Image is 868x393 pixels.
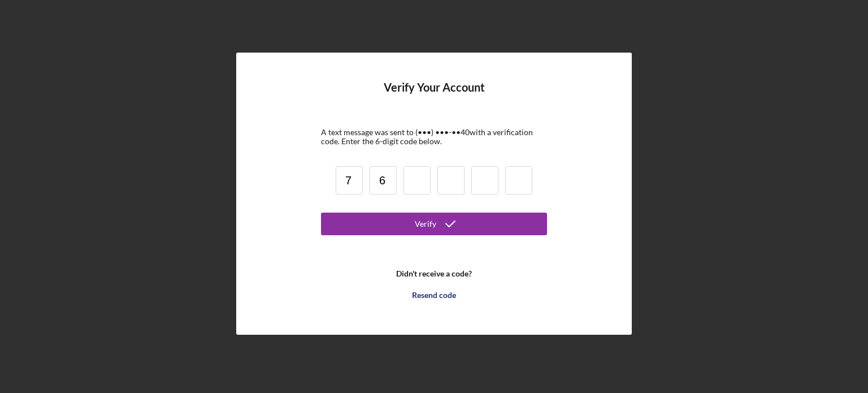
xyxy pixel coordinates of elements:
[321,284,547,306] button: Resend code
[415,213,436,235] div: Verify
[321,128,547,146] div: A text message was sent to (•••) •••-•• 40 with a verification code. Enter the 6-digit code below.
[396,269,472,278] b: Didn't receive a code?
[384,81,485,111] h4: Verify Your Account
[412,284,456,306] div: Resend code
[321,213,547,235] button: Verify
